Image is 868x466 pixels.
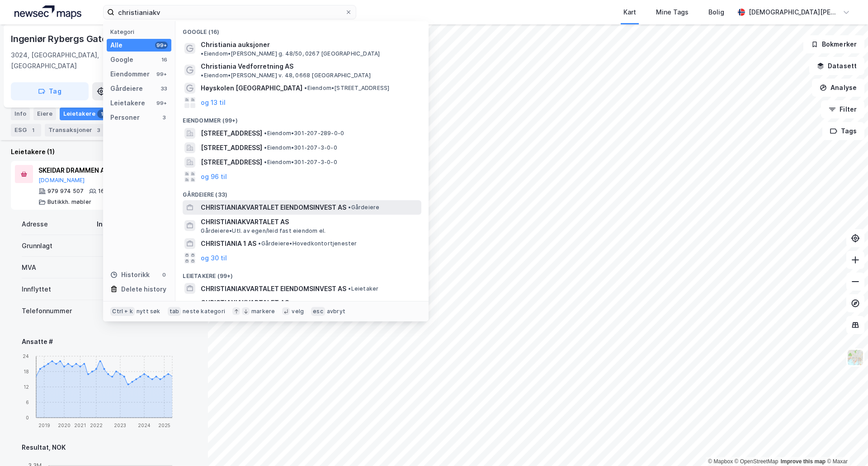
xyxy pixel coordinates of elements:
[11,124,41,137] div: ESG
[201,50,203,57] span: •
[823,423,868,466] div: Kontrollprogram for chat
[823,423,868,466] iframe: Chat Widget
[304,85,307,91] span: •
[26,415,29,420] tspan: 0
[183,308,225,315] div: neste kategori
[160,56,168,63] div: 16
[847,349,864,366] img: Z
[175,21,429,38] div: Google (16)
[38,165,173,176] div: SKEIDAR DRAMMEN AS
[749,7,839,18] div: [DEMOGRAPHIC_DATA][PERSON_NAME]
[821,100,864,118] button: Filter
[264,144,337,151] span: Eiendom • 301-207-3-0-0
[201,297,418,308] span: CHRISTIANIAKVARTALET AS
[201,72,370,79] span: Eiendom • [PERSON_NAME] v. 48, 0668 [GEOGRAPHIC_DATA]
[348,204,379,211] span: Gårdeiere
[110,98,145,108] div: Leietakere
[812,79,864,97] button: Analyse
[201,83,302,94] span: Høyskolen [GEOGRAPHIC_DATA]
[94,126,103,135] div: 3
[264,144,267,151] span: •
[24,384,29,390] tspan: 12
[45,124,107,137] div: Transaksjoner
[708,7,724,18] div: Bolig
[137,308,160,315] div: nytt søk
[708,458,733,465] a: Mapbox
[11,32,123,46] div: Ingeniør Rybergs Gate 93
[114,423,126,428] tspan: 2023
[11,108,30,120] div: Info
[22,442,186,453] div: Resultat, NOK
[201,142,262,153] span: [STREET_ADDRESS]
[201,238,256,249] span: CHRISTIANIA 1 AS
[47,198,91,206] div: Butikkh. møbler
[155,71,168,78] div: 99+
[22,219,48,230] div: Adresse
[110,40,123,51] div: Alle
[110,83,143,94] div: Gårdeiere
[22,306,72,316] div: Telefonnummer
[11,146,197,157] div: Leietakere (1)
[110,269,150,280] div: Historikk
[803,35,864,53] button: Bokmerker
[822,122,864,140] button: Tags
[201,61,293,72] span: Christiania Vedforretning AS
[22,240,52,251] div: Grunnlagt
[14,5,81,19] img: logo.a4113a55bc3d86da70a041830d287a7e.svg
[155,99,168,107] div: 99+
[110,307,135,316] div: Ctrl + k
[22,336,186,347] div: Ansatte #
[201,253,227,264] button: og 30 til
[201,39,270,50] span: Christiania auksjoner
[24,369,29,374] tspan: 18
[258,240,357,247] span: Gårdeiere • Hovedkontortjenester
[348,285,351,292] span: •
[160,114,168,121] div: 3
[201,72,203,79] span: •
[201,283,346,294] span: CHRISTIANIAKVARTALET EIENDOMSINVEST AS
[251,308,275,315] div: markere
[201,157,262,168] span: [STREET_ADDRESS]
[11,50,146,71] div: 3024, [GEOGRAPHIC_DATA], [GEOGRAPHIC_DATA]
[110,28,171,35] div: Kategori
[110,54,133,65] div: Google
[74,423,86,428] tspan: 2021
[11,82,89,100] button: Tag
[264,159,337,166] span: Eiendom • 301-207-3-0-0
[58,423,71,428] tspan: 2020
[23,353,29,359] tspan: 24
[160,271,168,278] div: 0
[60,108,110,120] div: Leietakere
[264,130,267,137] span: •
[38,177,85,184] button: [DOMAIN_NAME]
[175,184,429,200] div: Gårdeiere (33)
[327,308,345,315] div: avbryt
[623,7,636,18] div: Kart
[781,458,826,465] a: Improve this map
[22,262,36,273] div: MVA
[121,284,166,295] div: Delete history
[160,85,168,92] div: 33
[98,188,128,195] div: 16 ansatte
[304,85,389,92] span: Eiendom • [STREET_ADDRESS]
[201,50,380,57] span: Eiendom • [PERSON_NAME] g. 48/50, 0267 [GEOGRAPHIC_DATA]
[264,159,267,165] span: •
[201,97,226,108] button: og 13 til
[158,423,170,428] tspan: 2025
[114,5,345,19] input: Søk på adresse, matrikkel, gårdeiere, leietakere eller personer
[28,126,38,135] div: 1
[264,130,344,137] span: Eiendom • 301-207-289-0-0
[201,217,418,227] span: CHRISTIANIAKVARTALET AS
[97,109,106,118] div: 1
[168,307,181,316] div: tab
[90,423,103,428] tspan: 2022
[656,7,689,18] div: Mine Tags
[311,307,325,316] div: esc
[258,240,261,247] span: •
[33,108,56,120] div: Eiere
[201,171,227,182] button: og 96 til
[175,265,429,282] div: Leietakere (99+)
[26,400,29,405] tspan: 6
[47,188,84,195] div: 979 974 507
[348,285,378,292] span: Leietaker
